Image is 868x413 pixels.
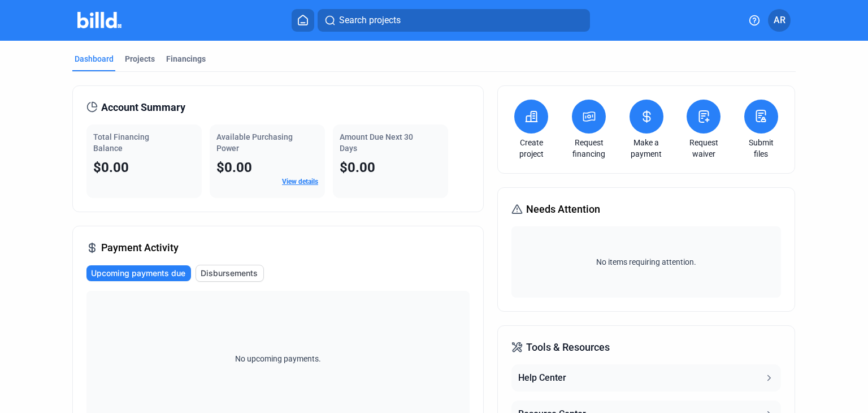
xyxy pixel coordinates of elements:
div: Financings [166,53,206,64]
span: No upcoming payments. [228,353,328,364]
span: $0.00 [216,160,252,175]
span: Available Purchasing Power [216,132,293,153]
button: Disbursements [196,265,264,282]
span: Payment Activity [101,240,179,256]
button: Upcoming payments due [86,265,191,281]
span: Amount Due Next 30 Days [340,132,413,153]
span: Search projects [339,14,401,27]
a: Request financing [569,137,609,160]
span: Tools & Resources [526,339,610,355]
button: Help Center [511,364,780,392]
img: Billd Company Logo [77,12,122,28]
span: Account Summary [101,100,185,115]
div: Help Center [518,371,566,385]
span: Disbursements [201,268,258,279]
a: Request waiver [684,137,723,160]
button: AR [768,9,791,32]
span: Needs Attention [526,201,600,217]
span: Upcoming payments due [91,268,185,279]
a: Create project [511,137,551,160]
span: No items requiring attention. [516,256,776,268]
span: $0.00 [340,160,375,175]
span: $0.00 [93,160,129,175]
button: Search projects [318,9,590,32]
span: AR [774,14,785,27]
a: Make a payment [627,137,666,160]
a: Submit files [741,137,781,160]
a: View details [282,178,318,186]
span: Total Financing Balance [93,132,149,153]
div: Dashboard [75,53,114,64]
div: Projects [125,53,155,64]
